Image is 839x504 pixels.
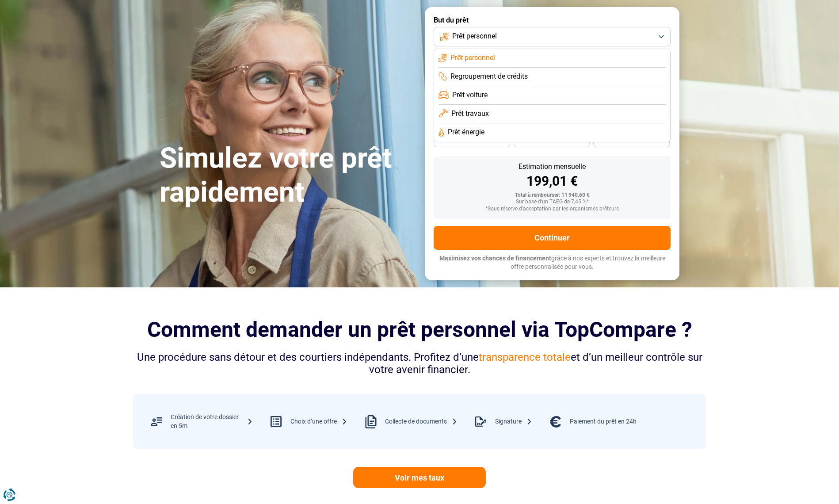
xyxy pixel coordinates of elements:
[434,254,671,271] p: grâce à nos experts et trouvez la meilleure offre personnalisée pour vous.
[434,27,671,46] button: Prêt personnel
[441,206,664,212] div: *Sous réserve d'acceptation par les organismes prêteurs
[448,127,484,137] span: Prêt énergie
[160,141,414,210] h1: Simulez votre prêt rapidement
[441,192,664,199] div: Total à rembourser: 11 940,60 €
[450,53,495,63] span: Prêt personnel
[441,175,664,188] div: 199,01 €
[451,109,489,118] span: Prêt travaux
[290,417,347,426] div: Choix d’une offre
[479,351,571,363] span: transparence totale
[133,317,706,342] h2: Comment demander un prêt personnel via TopCompare ?
[171,413,253,430] div: Création de votre dossier en 5m
[450,72,528,81] span: Regroupement de crédits
[385,417,458,426] div: Collecte de documents
[353,467,486,488] a: Voir mes taux
[542,138,561,143] span: 30 mois
[133,351,706,377] div: Une procédure sans détour et des courtiers indépendants. Profitez d’une et d’un meilleur contrôle...
[439,255,551,262] span: Maximisez vos chances de financement
[570,417,637,426] div: Paiement du prêt en 24h
[462,138,481,143] span: 36 mois
[622,138,641,143] span: 24 mois
[441,163,664,170] div: Estimation mensuelle
[495,417,532,426] div: Signature
[441,199,664,205] div: Sur base d'un TAEG de 7,45 %*
[434,226,671,250] button: Continuer
[452,90,488,100] span: Prêt voiture
[434,16,671,24] label: But du prêt
[452,31,497,41] span: Prêt personnel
